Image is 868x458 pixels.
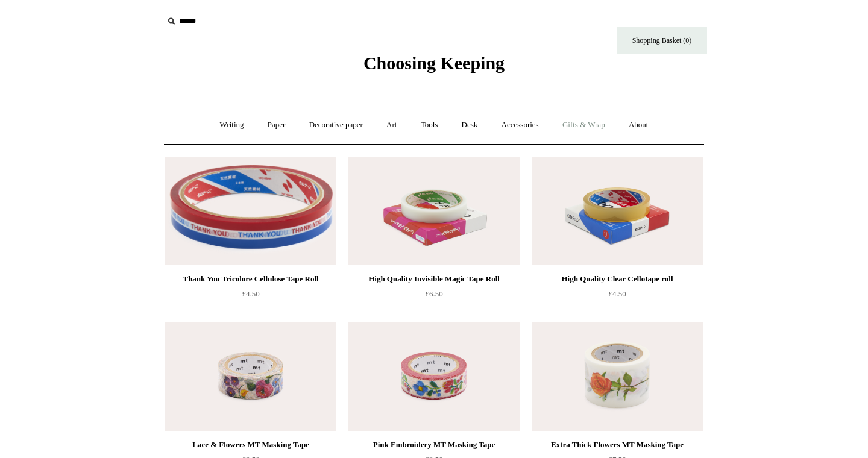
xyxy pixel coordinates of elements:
a: Tools [410,109,449,141]
a: Choosing Keeping [363,63,505,71]
img: Thank You Tricolore Cellulose Tape Roll [165,157,336,265]
a: High Quality Clear Cellotape roll High Quality Clear Cellotape roll [532,157,703,265]
img: High Quality Invisible Magic Tape Roll [348,157,520,265]
span: Choosing Keeping [363,53,505,73]
a: Writing [209,109,255,141]
a: Thank You Tricolore Cellulose Tape Roll Thank You Tricolore Cellulose Tape Roll [165,157,336,265]
a: Gifts & Wrap [552,109,616,141]
img: High Quality Clear Cellotape roll [532,157,703,265]
div: High Quality Invisible Magic Tape Roll [351,272,517,286]
img: Pink Embroidery MT Masking Tape [348,322,520,431]
a: High Quality Invisible Magic Tape Roll £6.50 [348,272,520,321]
a: Decorative paper [298,109,374,141]
div: High Quality Clear Cellotape roll [535,272,700,286]
div: Pink Embroidery MT Masking Tape [351,438,517,452]
a: Paper [257,109,297,141]
a: Extra Thick Flowers MT Masking Tape Extra Thick Flowers MT Masking Tape [532,322,703,431]
a: Desk [451,109,489,141]
a: Lace & Flowers MT Masking Tape Lace & Flowers MT Masking Tape [165,322,336,431]
a: Pink Embroidery MT Masking Tape Pink Embroidery MT Masking Tape [348,322,520,431]
img: Extra Thick Flowers MT Masking Tape [532,322,703,431]
div: Extra Thick Flowers MT Masking Tape [535,438,700,452]
a: Thank You Tricolore Cellulose Tape Roll £4.50 [165,272,336,321]
div: Thank You Tricolore Cellulose Tape Roll [168,272,333,286]
div: Lace & Flowers MT Masking Tape [168,438,333,452]
span: £4.50 [608,289,626,298]
a: Art [376,109,407,141]
a: Shopping Basket (0) [617,27,707,54]
img: Lace & Flowers MT Masking Tape [165,322,336,431]
a: High Quality Invisible Magic Tape Roll High Quality Invisible Magic Tape Roll [348,157,520,265]
span: £6.50 [425,289,442,298]
a: Accessories [491,109,550,141]
a: High Quality Clear Cellotape roll £4.50 [532,272,703,321]
a: About [618,109,659,141]
span: £4.50 [242,289,259,298]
